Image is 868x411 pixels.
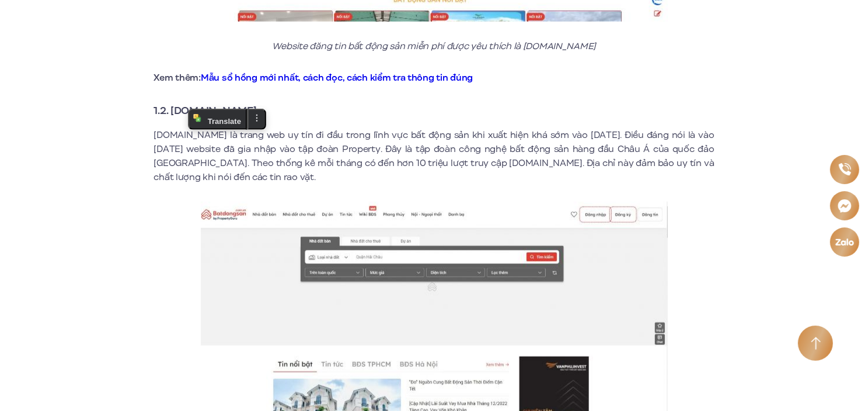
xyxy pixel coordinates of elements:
img: Arrow icon [811,337,821,350]
em: Website đăng tin bất động sản miễn phí được yêu thích là [DOMAIN_NAME] [272,40,596,53]
strong: Xem thêm: [154,71,473,84]
img: Zalo icon [835,237,855,246]
p: [DOMAIN_NAME] là trang web uy tín đi đầu trong lĩnh vực bất động sản khi xuất hiện khá sớm vào [D... [154,128,714,184]
strong: 1.2. [DOMAIN_NAME] [154,103,257,118]
img: Messenger icon [837,198,852,213]
img: Phone icon [838,163,851,176]
a: Mẫu sổ hồng mới nhất, cách đọc, cách kiểm tra thông tin đúng [201,71,473,84]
